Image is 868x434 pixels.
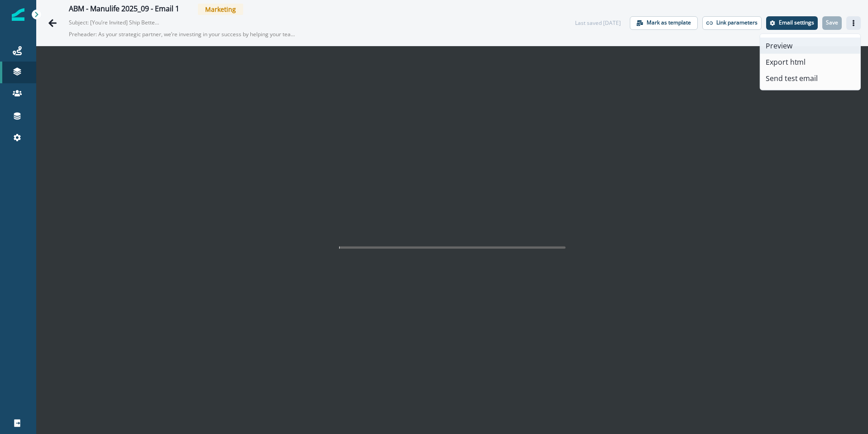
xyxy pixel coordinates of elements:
[760,70,860,86] button: Send test email
[69,15,159,27] p: Subject: [You’re Invited] Ship Better APIs Faster: Join Manulife + Postman API Innovation Hour - ...
[12,8,24,21] img: Inflection
[826,19,838,26] p: Save
[69,5,179,14] div: ABM - Manulife 2025_09 - Email 1
[760,54,860,70] button: Export html
[760,38,860,54] button: Preview
[766,16,818,30] button: Settings
[198,4,243,15] span: Marketing
[822,16,842,30] button: Save
[630,16,698,30] button: Mark as template
[43,14,62,32] button: Go back
[575,19,621,27] div: Last saved [DATE]
[846,16,861,30] button: Actions
[702,16,762,30] button: Link parameters
[69,27,295,42] p: Preheader: As your strategic partner, we’re investing in your success by helping your teams go fu...
[716,19,758,26] p: Link parameters
[647,19,691,26] p: Mark as template
[779,19,814,26] p: Email settings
